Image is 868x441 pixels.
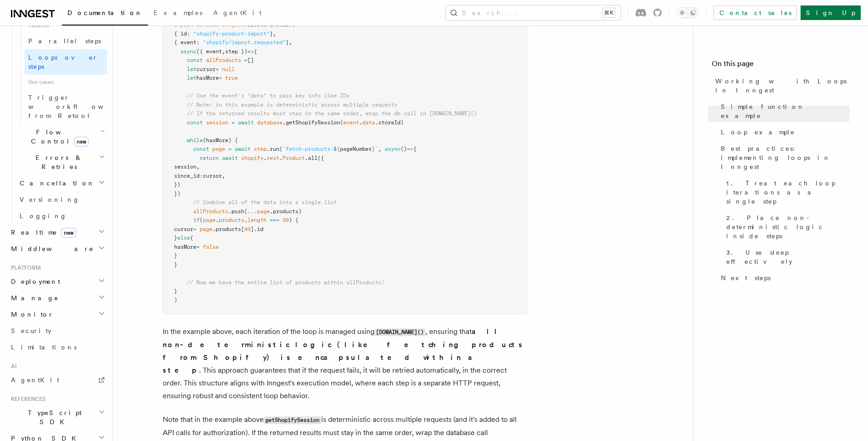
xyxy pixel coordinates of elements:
span: .push [228,208,244,215]
a: Parallel steps [25,33,107,49]
span: ${ [334,146,340,152]
span: = [231,119,235,126]
a: 2. Place non-deterministic logic inside steps [723,210,850,244]
span: : [187,31,190,37]
span: { id [174,31,187,37]
span: Deployment [7,277,60,286]
span: products [219,217,244,223]
span: Limitations [11,344,77,351]
span: ( [340,119,343,126]
span: pageNumber [340,146,372,152]
span: const [187,119,203,126]
span: ) [174,297,177,303]
span: === [270,217,279,223]
span: [] [247,57,254,63]
button: Flow Controlnew [16,124,107,149]
span: const [193,146,209,152]
span: , [222,173,225,179]
span: ( [200,217,203,223]
button: Realtimenew [7,224,107,241]
span: Product [282,155,305,161]
span: let [187,66,196,72]
span: let [187,75,196,81]
span: = [216,66,219,72]
span: database [257,119,282,126]
span: async [180,48,196,55]
span: cursor [174,226,193,232]
span: . [216,217,219,223]
span: allProducts [206,57,241,63]
span: Realtime [7,228,76,237]
span: page [257,208,270,215]
span: = [196,244,200,250]
span: .products[ [212,226,244,232]
span: await [235,146,251,152]
span: . [263,155,267,161]
span: step [254,146,267,152]
span: Middleware [7,244,94,253]
span: ].id [251,226,263,232]
span: hasMore [196,75,219,81]
p: In the example above, each iteration of the loop is managed using , ensuring that . This approach... [163,325,527,402]
a: AgentKit [208,3,267,25]
span: 3. Use sleep effectively [726,248,850,266]
span: { [254,48,257,55]
span: TypeScript SDK [7,408,98,426]
span: { [413,146,416,152]
span: => [247,48,254,55]
a: Next steps [717,270,850,286]
span: Versioning [20,196,80,203]
span: length [247,217,267,223]
a: Loop example [717,124,850,140]
a: Examples [148,3,208,25]
span: else [177,235,190,241]
span: .getShopifySession [282,119,340,126]
span: data [362,119,375,126]
span: }) [174,181,180,188]
span: // Use the event's "data" to pass key info like IDs [187,92,349,99]
button: TypeScript SDK [7,405,107,430]
span: .storeId) [375,119,404,126]
span: 2. Place non-deterministic logic inside steps [726,213,850,241]
a: Working with Loops in Inngest [712,73,850,98]
a: Security [7,323,107,339]
span: Flow Control [16,128,100,146]
span: // Now we have the entire list of products within allProducts! [187,279,385,286]
span: , [289,39,292,46]
span: shopify [241,155,263,161]
kbd: ⌘K [602,8,615,17]
span: event [343,119,359,126]
button: Monitor [7,306,107,323]
span: . [359,119,362,126]
span: = [228,146,231,152]
span: Monitor [7,310,54,319]
span: AgentKit [213,9,262,16]
span: { event [174,39,196,46]
span: , [196,164,200,170]
span: ` [375,146,378,152]
span: return [200,155,219,161]
span: Security [11,327,51,334]
span: Manage [7,293,59,303]
span: while [187,137,203,144]
a: Sign Up [801,5,861,20]
h4: On this page [712,58,850,73]
span: ({ [318,155,324,161]
button: Search...⌘K [446,5,621,20]
button: Errors & Retries [16,149,107,175]
span: . [279,155,282,161]
span: ) { [289,217,298,223]
span: 50 [282,217,289,223]
span: Working with Loops in Inngest [715,77,850,95]
span: cursor [203,173,222,179]
span: page [200,226,212,232]
a: 1. Treat each loop iterations as a single step [723,175,850,210]
span: const [187,57,203,63]
span: : [196,39,200,46]
span: { [190,235,193,241]
span: Use cases [25,75,107,89]
a: Best practices: implementing loops in Inngest [717,140,850,175]
span: "shopify-product-import" [193,31,270,37]
button: Toggle dark mode [677,7,699,18]
span: ({ event [196,48,222,55]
